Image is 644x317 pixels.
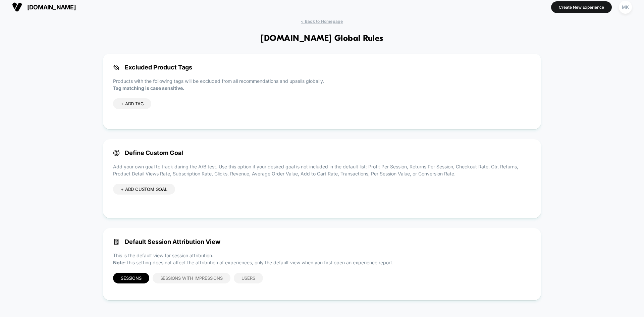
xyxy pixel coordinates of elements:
p: This is the default view for session attribution. This setting does not affect the attribution of... [113,252,531,266]
div: MK [619,1,632,14]
img: Visually logo [12,2,22,12]
span: Define Custom Goal [113,149,531,156]
button: Create New Experience [551,1,612,13]
h1: [DOMAIN_NAME] Global Rules [261,34,383,44]
button: [DOMAIN_NAME] [10,2,78,12]
p: Add your own goal to track during the A/B test. Use this option if your desired goal is not inclu... [113,163,531,177]
strong: Tag matching is case sensitive. [113,85,184,91]
span: Sessions with Impressions [160,275,223,281]
strong: Note: [113,260,126,265]
span: Sessions [121,275,141,281]
p: Products with the following tags will be excluded from all recommendations and upsells globally. [113,77,531,92]
span: Users [241,275,255,281]
button: MK [617,0,634,14]
span: Default Session Attribution View [113,238,531,245]
span: Excluded Product Tags [113,64,531,71]
span: [DOMAIN_NAME] [27,4,76,11]
span: < Back to Homepage [301,19,343,24]
div: + ADD CUSTOM GOAL [113,184,175,195]
span: + ADD TAG [121,101,144,106]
